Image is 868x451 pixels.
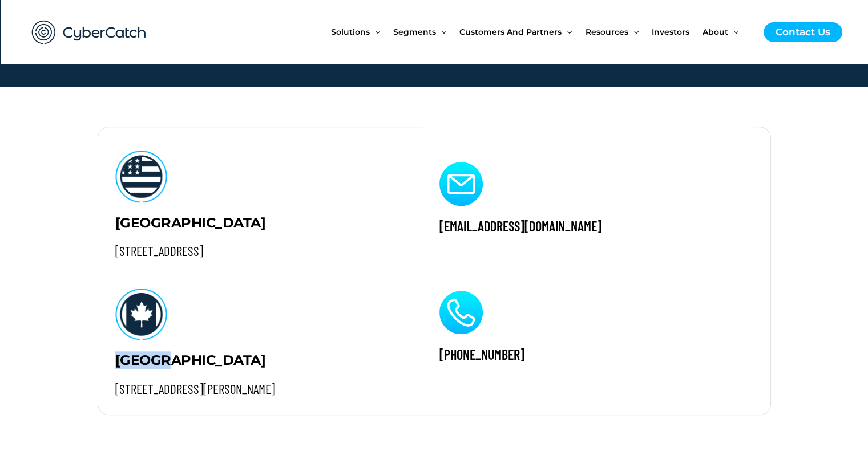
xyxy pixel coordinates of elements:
nav: Site Navigation: New Main Menu [331,8,752,56]
a: Investors [652,8,703,56]
h2: [GEOGRAPHIC_DATA] [115,351,406,369]
h2: [STREET_ADDRESS][PERSON_NAME] [115,381,406,398]
img: Asset 2 [115,151,168,202]
span: Menu Toggle [370,8,380,56]
h2: [PHONE_NUMBER] [439,346,749,363]
img: Asset 1 [115,289,168,340]
span: Menu Toggle [728,8,738,56]
span: Customers and Partners [459,8,562,56]
span: Investors [652,8,689,56]
span: Segments [393,8,436,56]
img: call [439,291,483,334]
a: Contact Us [764,22,842,42]
img: email [439,162,483,205]
img: CyberCatch [21,9,158,56]
span: Menu Toggle [436,8,446,56]
span: About [703,8,728,56]
span: Menu Toggle [628,8,639,56]
span: Solutions [331,8,370,56]
h2: [EMAIL_ADDRESS][DOMAIN_NAME] [439,217,749,235]
span: Menu Toggle [562,8,572,56]
span: Resources [586,8,628,56]
h2: [GEOGRAPHIC_DATA] [115,214,406,231]
h2: [STREET_ADDRESS] [115,243,406,260]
